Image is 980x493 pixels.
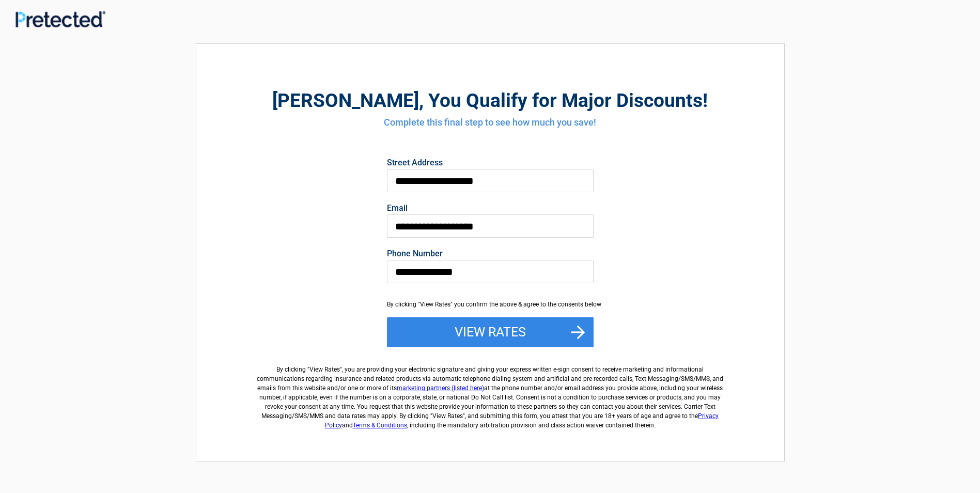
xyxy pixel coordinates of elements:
[272,89,419,112] span: [PERSON_NAME]
[309,366,340,373] span: View Rates
[387,317,594,347] button: View Rates
[397,384,484,392] a: marketing partners (listed here)
[353,422,407,429] a: Terms & Conditions
[387,204,594,212] label: Email
[253,357,727,430] label: By clicking " ", you are providing your electronic signature and giving your express written e-si...
[253,88,727,113] h2: , You Qualify for Major Discounts!
[325,412,719,429] a: Privacy Policy
[387,300,594,309] div: By clicking "View Rates" you confirm the above & agree to the consents below
[387,250,594,258] label: Phone Number
[253,116,727,129] h4: Complete this final step to see how much you save!
[15,11,105,27] img: Main Logo
[387,159,594,167] label: Street Address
